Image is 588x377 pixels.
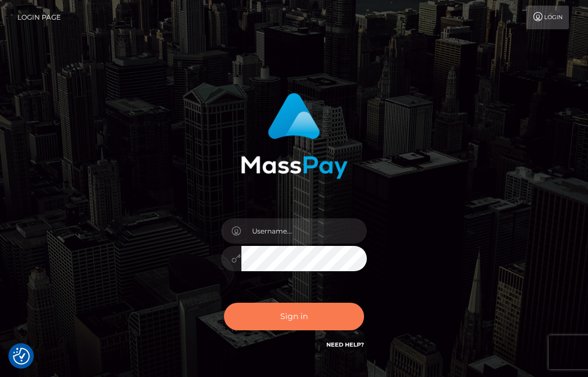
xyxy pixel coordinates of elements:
[241,218,367,244] input: Username...
[13,348,30,365] button: Consent Preferences
[326,341,364,348] a: Need Help?
[17,6,61,29] a: Login Page
[526,6,569,29] a: Login
[241,93,348,179] img: MassPay Login
[13,348,30,365] img: Revisit consent button
[224,303,365,330] button: Sign in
